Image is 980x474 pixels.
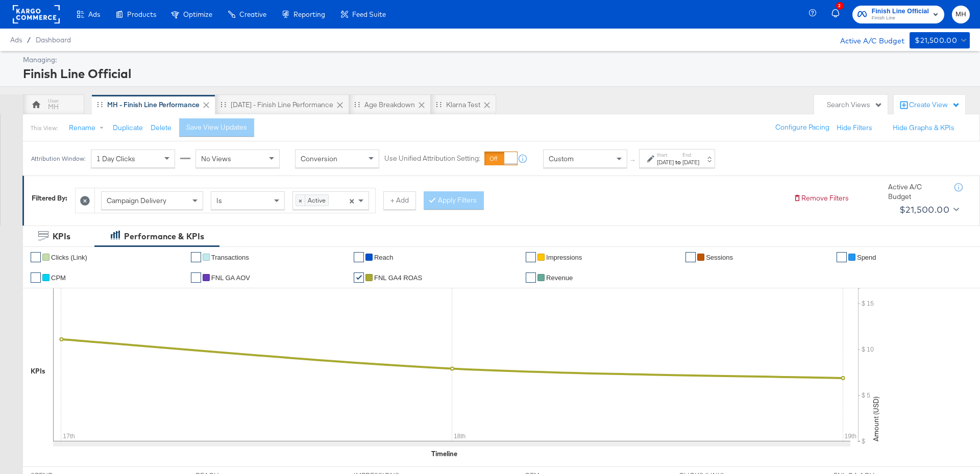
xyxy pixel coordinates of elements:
[383,191,416,210] button: + Add
[956,9,966,20] span: MH
[211,254,249,261] span: Transactions
[546,254,582,261] span: Impressions
[910,32,970,48] button: $21,500.00
[354,252,364,262] a: ✔
[22,36,36,44] span: /
[31,155,86,162] div: Attribution Window:
[526,272,536,283] a: ✔
[183,10,212,18] span: Optimize
[830,5,847,24] button: 2
[895,202,961,218] button: $21,500.00
[827,100,883,110] div: Search Views
[374,254,394,261] span: Reach
[837,123,872,133] button: Hide Filters
[296,195,305,205] span: ×
[293,10,325,18] span: Reporting
[107,196,166,205] span: Campaign Delivery
[32,193,67,203] div: Filtered By:
[127,10,156,18] span: Products
[113,123,143,133] button: Duplicate
[31,366,45,376] div: KPIs
[915,34,957,47] div: $21,500.00
[191,272,201,283] a: ✔
[871,396,880,441] text: Amount (USD)
[301,154,337,163] span: Conversion
[31,252,41,262] a: ✔
[239,10,266,18] span: Creative
[682,152,699,158] label: End:
[151,123,171,133] button: Delete
[352,10,386,18] span: Feed Suite
[837,252,847,262] a: ✔
[706,254,733,261] span: Sessions
[899,202,949,217] div: $21,500.00
[220,102,226,107] div: Drag to reorder tab
[546,274,573,282] span: Revenue
[62,119,115,137] button: Rename
[347,192,356,209] span: Clear all
[23,55,967,65] div: Managing:
[384,154,480,164] label: Use Unified Attribution Setting:
[793,193,849,203] button: Remove Filters
[674,158,682,166] strong: to
[36,36,71,44] a: Dashboard
[31,272,41,283] a: ✔
[10,36,22,44] span: Ads
[526,252,536,262] a: ✔
[48,102,59,112] div: MH
[872,14,929,22] span: Finish Line
[201,154,231,163] span: No Views
[216,196,222,205] span: Is
[51,274,66,282] span: CPM
[893,123,954,133] button: Hide Graphs & KPIs
[436,102,442,107] div: Drag to reorder tab
[354,102,360,107] div: Drag to reorder tab
[909,100,960,110] div: Create View
[349,195,354,205] span: ×
[549,154,574,163] span: Custom
[685,252,696,262] a: ✔
[51,254,87,261] span: Clicks (Link)
[872,6,929,17] span: Finish Line Official
[53,231,70,242] div: KPIs
[836,2,844,10] div: 2
[768,118,837,137] button: Configure Pacing
[657,158,674,166] div: [DATE]
[888,182,944,201] div: Active A/C Budget
[96,154,135,163] span: 1 Day Clicks
[657,152,674,158] label: Start:
[374,274,422,282] span: FNL GA4 ROAS
[829,32,904,47] div: Active A/C Budget
[857,254,876,261] span: Spend
[354,272,364,283] a: ✔
[88,10,100,18] span: Ads
[97,102,103,107] div: Drag to reorder tab
[446,100,480,110] div: Klarna Test
[124,231,204,242] div: Performance & KPIs
[431,449,457,459] div: Timeline
[364,100,415,110] div: Age Breakdown
[107,100,200,110] div: MH - Finish Line Performance
[23,65,967,82] div: Finish Line Official
[211,274,250,282] span: FNL GA AOV
[852,6,944,23] button: Finish Line OfficialFinish Line
[231,100,333,110] div: [DATE] - Finish Line Performance
[628,159,638,162] span: ↑
[191,252,201,262] a: ✔
[952,6,970,23] button: MH
[305,195,328,205] span: Active
[682,158,699,166] div: [DATE]
[31,124,58,132] div: This View:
